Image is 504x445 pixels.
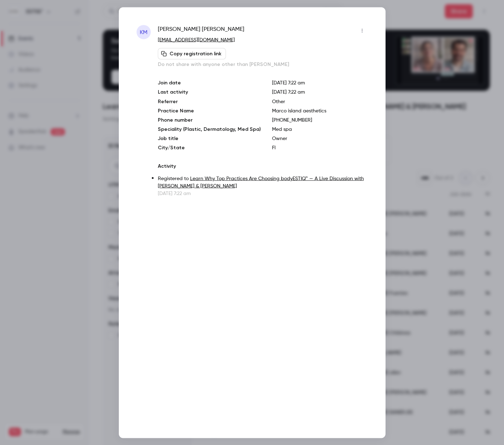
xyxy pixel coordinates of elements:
span: KM [140,28,148,36]
p: Do not share with anyone other than [PERSON_NAME] [158,61,368,68]
p: Phone number [158,116,261,123]
p: Fl [272,144,368,151]
p: Registered to [158,175,368,190]
span: [PERSON_NAME] [PERSON_NAME] [158,25,244,36]
p: Speciality (Plastic, Dermatology, Med Spa) [158,126,261,133]
p: Med spa [272,126,368,133]
p: Marco island aesthetics [272,107,368,114]
p: [PHONE_NUMBER] [272,116,368,123]
p: City/State [158,144,261,151]
a: [EMAIL_ADDRESS][DOMAIN_NAME] [158,37,235,42]
button: Copy registration link [158,48,226,59]
p: Referrer [158,98,261,105]
p: Owner [272,135,368,142]
p: Other [272,98,368,105]
p: Job title [158,135,261,142]
p: Activity [158,162,368,169]
p: Last activity [158,88,261,96]
p: [DATE] 7:22 am [272,79,368,86]
a: Learn Why Top Practices Are Choosing bodyESTIQ™ — A Live Discussion with [PERSON_NAME] & [PERSON_... [158,176,364,188]
p: [DATE] 7:22 am [158,190,368,197]
p: Join date [158,79,261,86]
span: [DATE] 7:22 am [272,89,305,94]
p: Practice Name [158,107,261,114]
